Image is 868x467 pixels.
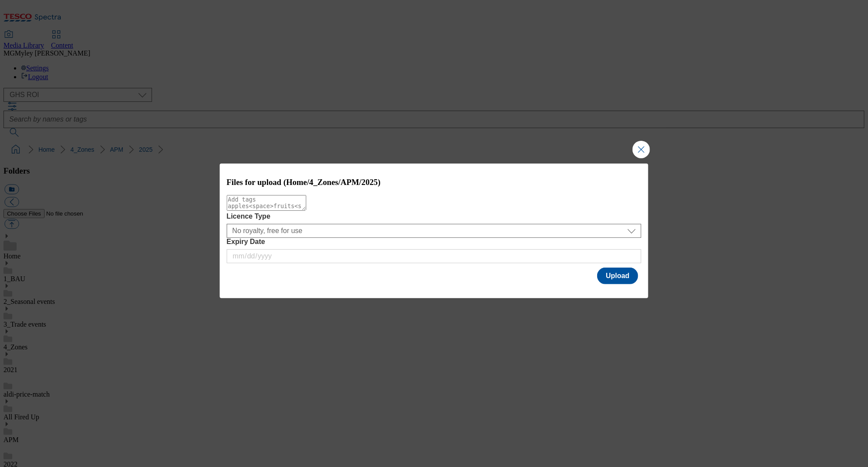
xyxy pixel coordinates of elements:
div: Modal [220,164,649,299]
button: Upload [597,268,638,284]
label: Expiry Date [227,238,642,246]
label: Licence Type [227,213,642,220]
h3: Files for upload (Home/4_Zones/APM/2025) [227,178,642,187]
button: Close Modal [633,141,650,158]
